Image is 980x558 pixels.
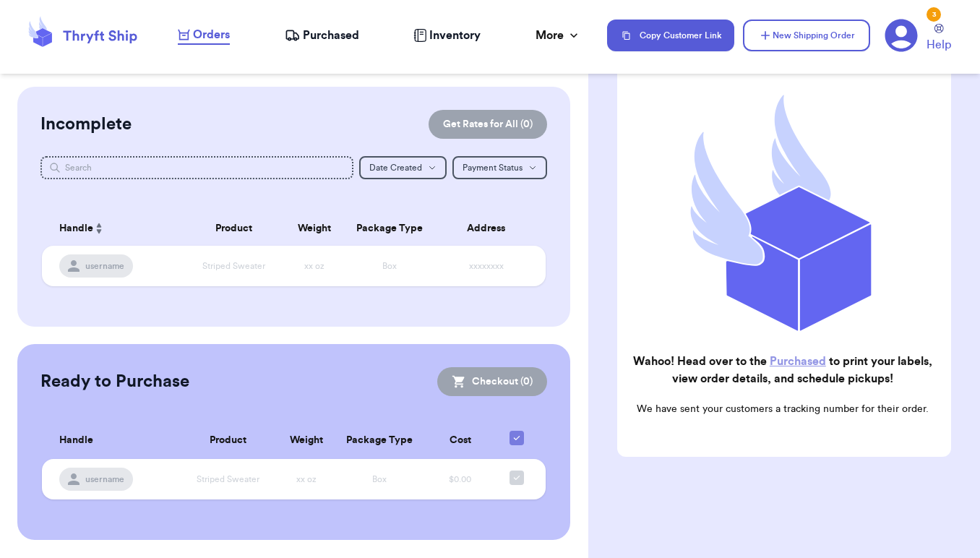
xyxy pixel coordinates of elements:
[85,473,124,485] span: username
[885,19,918,52] a: 3
[449,475,471,484] span: $0.00
[424,422,497,459] th: Cost
[85,260,124,272] span: username
[344,211,434,246] th: Package Type
[93,220,105,237] button: Sort ascending
[372,475,387,484] span: Box
[469,262,504,270] span: xxxxxxxx
[413,27,481,44] a: Inventory
[463,163,523,172] span: Payment Status
[303,27,359,44] span: Purchased
[452,156,547,179] button: Payment Status
[284,211,345,246] th: Weight
[629,353,937,387] h2: Wahoo! Head over to the to print your labels, view order details, and schedule pickups!
[179,422,277,459] th: Product
[437,367,547,396] button: Checkout (0)
[536,27,581,44] div: More
[743,20,870,51] button: New Shipping Order
[335,422,424,459] th: Package Type
[59,433,93,448] span: Handle
[927,24,951,53] a: Help
[202,262,265,270] span: Striped Sweater
[277,422,335,459] th: Weight
[429,110,547,139] button: Get Rates for All (0)
[927,7,941,22] div: 3
[197,475,259,484] span: Striped Sweater
[927,36,951,53] span: Help
[285,27,359,44] a: Purchased
[40,156,353,179] input: Search
[382,262,397,270] span: Box
[359,156,447,179] button: Date Created
[193,26,230,43] span: Orders
[40,113,132,136] h2: Incomplete
[296,475,317,484] span: xx oz
[607,20,734,51] button: Copy Customer Link
[369,163,422,172] span: Date Created
[40,370,189,393] h2: Ready to Purchase
[184,211,284,246] th: Product
[59,221,93,236] span: Handle
[435,211,546,246] th: Address
[770,356,826,367] a: Purchased
[429,27,481,44] span: Inventory
[304,262,324,270] span: xx oz
[629,402,937,416] p: We have sent your customers a tracking number for their order.
[178,26,230,45] a: Orders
